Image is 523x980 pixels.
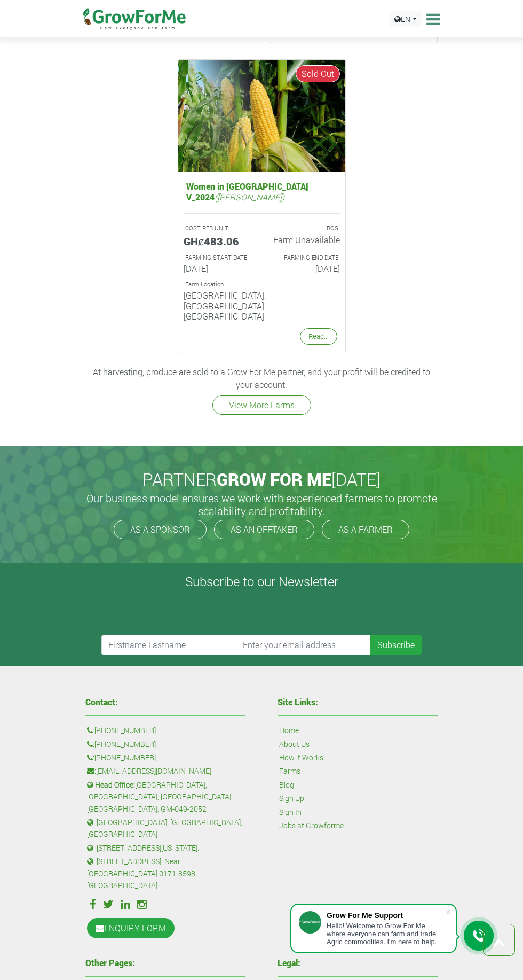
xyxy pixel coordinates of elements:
[322,520,409,539] a: AS A FARMER
[87,752,244,764] p: :
[185,280,338,289] p: Location of Farm
[87,365,436,391] p: At harvesting, produce are sold to a Grow For Me partner, and your profit will be credited to you...
[185,253,252,262] p: Estimated Farming Start Date
[80,492,443,517] h5: Our business model ensures we work with experienced farmers to promote scalability and profitabil...
[87,855,244,891] p: : [STREET_ADDRESS], Near [GEOGRAPHIC_DATA] 0171-8598, [GEOGRAPHIC_DATA].
[296,65,340,82] span: Sold Out
[370,635,422,655] button: Subscribe
[270,263,340,274] h6: [DATE]
[184,235,254,247] h5: GHȼ483.06
[327,911,445,920] div: Grow For Me Support
[279,820,344,831] a: Jobs at Growforme
[212,395,311,415] a: View More Farms
[94,725,156,736] a: [PHONE_NUMBER]
[217,468,331,491] span: GROW FOR ME
[279,725,299,736] a: Home
[82,469,441,489] h2: PARTNER [DATE]
[184,178,340,204] h5: Women in [GEOGRAPHIC_DATA] V_2024
[271,224,338,233] p: ROS
[185,224,252,233] p: A unit is a quarter of an Acre
[94,738,156,750] a: [PHONE_NUMBER]
[271,253,338,262] p: Estimated Farming End Date
[85,698,245,706] h4: Contact:
[87,765,244,777] p: :
[270,235,340,245] h6: Farm Unavailable
[178,60,345,172] img: growforme image
[278,698,438,706] h4: Site Links:
[279,765,300,777] a: Farms
[279,792,304,804] a: Sign Up
[96,765,211,777] a: [EMAIL_ADDRESS][DOMAIN_NAME]
[101,593,264,635] iframe: reCAPTCHA
[390,11,422,27] a: EN
[215,191,284,203] i: ([PERSON_NAME])
[279,738,310,750] a: About Us
[87,816,244,841] p: : [GEOGRAPHIC_DATA], [GEOGRAPHIC_DATA], [GEOGRAPHIC_DATA]
[184,263,254,274] h6: [DATE]
[95,780,135,790] b: Head Office:
[85,959,245,967] h4: Other Pages:
[279,779,294,791] a: Blog
[236,635,371,655] input: Enter your email address
[13,574,510,589] h4: Subscribe to our Newsletter
[101,635,237,655] input: Firstname Lastname
[279,752,323,764] a: How it Works
[87,842,244,854] p: : [STREET_ADDRESS][US_STATE].
[300,328,337,345] a: Read...
[114,520,207,539] a: AS A SPONSOR
[278,959,438,967] h4: Legal:
[327,922,445,946] div: Hello! Welcome to Grow For Me where everyone can farm and trade Agric commodities. I'm here to help.
[87,779,244,815] p: : [GEOGRAPHIC_DATA], [GEOGRAPHIC_DATA], [GEOGRAPHIC_DATA], [GEOGRAPHIC_DATA]. GM-049-2052
[87,725,244,736] p: :
[94,752,156,764] a: [PHONE_NUMBER]
[184,290,340,321] h6: [GEOGRAPHIC_DATA], [GEOGRAPHIC_DATA] - [GEOGRAPHIC_DATA]
[87,918,175,938] a: ENQUIRY FORM
[87,738,244,750] p: :
[279,806,302,818] a: Sign In
[214,520,314,539] a: AS AN OFFTAKER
